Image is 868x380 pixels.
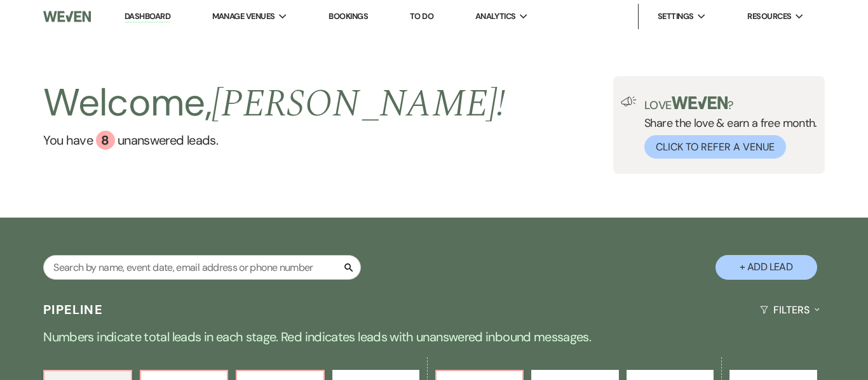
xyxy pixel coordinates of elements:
[621,96,637,107] img: loud-speaker-illustration.svg
[747,10,791,23] span: Resources
[43,255,361,280] input: Search by name, event date, email address or phone number
[43,3,91,30] img: Weven Logo
[212,10,275,23] span: Manage Venues
[658,10,694,23] span: Settings
[43,301,103,318] h3: Pipeline
[329,11,368,22] a: Bookings
[125,11,170,23] a: Dashboard
[410,11,433,22] a: To Do
[475,10,516,23] span: Analytics
[637,96,817,159] div: Share the love & earn a free month.
[715,255,817,280] button: + Add Lead
[672,96,728,109] img: weven-logo-green.svg
[644,96,817,111] p: Love ?
[212,75,505,133] span: [PERSON_NAME] !
[644,135,786,159] button: Click to Refer a Venue
[43,76,505,131] h2: Welcome,
[43,131,505,150] a: You have 8 unanswered leads.
[96,131,115,150] div: 8
[755,293,824,327] button: Filters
